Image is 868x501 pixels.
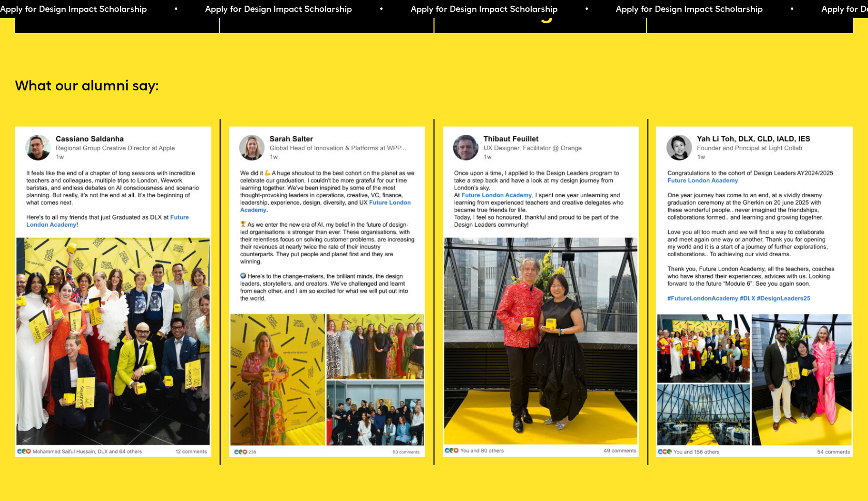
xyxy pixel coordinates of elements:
span: • [754,6,759,14]
span: • [549,6,554,14]
span: • [138,6,143,14]
span: • [344,6,348,14]
p: What our alumni say: [15,78,853,97]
